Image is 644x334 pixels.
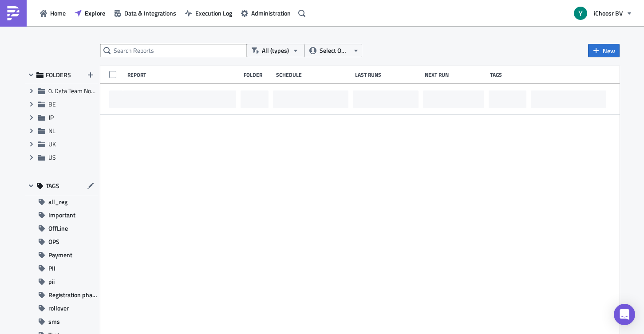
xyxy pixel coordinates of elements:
button: Explore [70,6,110,20]
button: Important [25,208,98,222]
button: all_reg [25,195,98,208]
span: sms [48,315,60,328]
span: US [48,153,56,162]
img: Avatar [573,6,588,21]
div: Schedule [276,71,351,78]
span: Home [50,8,66,18]
span: Explore [85,8,105,18]
button: sms [25,315,98,328]
span: Execution Log [195,8,232,18]
span: All (types) [262,46,289,55]
span: iChoosr BV [594,8,623,18]
span: NL [48,126,55,135]
span: Registration phase [48,288,98,302]
input: Search Reports [100,44,247,57]
div: Last Runs [355,71,420,78]
span: FOLDERS [46,71,71,79]
div: Report [127,71,239,78]
span: New [603,46,615,55]
span: 0. Data Team Notebooks & Reports [48,86,140,95]
span: Data & Integrations [124,8,176,18]
div: Folder [244,71,272,78]
button: New [588,44,620,57]
span: Payment [48,248,72,262]
button: Execution Log [181,6,237,20]
span: PII [48,262,55,275]
button: PII [25,262,98,275]
div: Open Intercom Messenger [614,304,635,325]
button: iChoosr BV [569,4,637,23]
span: Important [48,208,75,222]
button: OffLine [25,222,98,235]
div: Next Run [425,71,486,78]
button: All (types) [247,44,304,57]
span: pii [48,275,55,288]
span: UK [48,139,56,149]
button: Registration phase [25,288,98,302]
span: rollover [48,302,69,315]
button: OPS [25,235,98,248]
div: Tags [490,71,527,78]
span: all_reg [48,195,67,208]
span: JP [48,113,54,122]
span: OPS [48,235,59,248]
img: PushMetrics [6,6,20,20]
button: Data & Integrations [110,6,181,20]
button: rollover [25,302,98,315]
button: pii [25,275,98,288]
span: TAGS [46,182,59,190]
span: Select Owner [320,46,349,55]
span: Administration [251,8,291,18]
button: Select Owner [304,44,362,57]
button: Administration [237,6,295,20]
button: Home [36,6,70,20]
button: Payment [25,248,98,262]
span: BE [48,99,56,109]
span: OffLine [48,222,68,235]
